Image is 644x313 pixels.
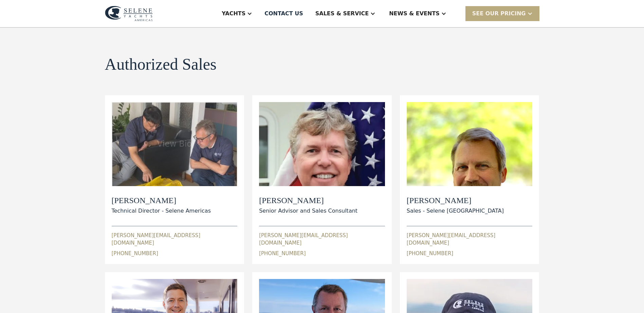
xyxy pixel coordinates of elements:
[112,207,211,215] div: Technical Director - Selene Americas
[305,138,339,150] div: View Bio
[222,10,245,18] div: Yachts
[112,102,238,257] div: View Bio[PERSON_NAME]Technical Director - Selene Americas[PERSON_NAME][EMAIL_ADDRESS][DOMAIN_NAME...
[112,196,211,205] h2: [PERSON_NAME]
[112,232,238,247] div: [PERSON_NAME][EMAIL_ADDRESS][DOMAIN_NAME]
[259,250,306,258] div: [PHONE_NUMBER]
[157,138,192,150] div: View Bio
[465,6,539,21] div: SEE Our Pricing
[389,10,440,18] div: News & EVENTS
[105,6,153,21] img: logo
[105,55,217,73] h1: Authorized Sales
[407,102,533,257] div: [PERSON_NAME]Sales - Selene [GEOGRAPHIC_DATA][PERSON_NAME][EMAIL_ADDRESS][DOMAIN_NAME][PHONE_NUMBER]
[407,250,453,258] div: [PHONE_NUMBER]
[407,207,504,215] div: Sales - Selene [GEOGRAPHIC_DATA]
[112,250,158,258] div: [PHONE_NUMBER]
[259,102,385,257] div: View Bio[PERSON_NAME]Senior Advisor and Sales Consultant[PERSON_NAME][EMAIL_ADDRESS][DOMAIN_NAME]...
[264,10,303,18] div: Contact US
[472,10,526,18] div: SEE Our Pricing
[315,10,369,18] div: Sales & Service
[259,196,357,205] h2: [PERSON_NAME]
[259,232,385,247] div: [PERSON_NAME][EMAIL_ADDRESS][DOMAIN_NAME]
[259,207,357,215] div: Senior Advisor and Sales Consultant
[407,196,504,205] h2: [PERSON_NAME]
[407,232,533,247] div: [PERSON_NAME][EMAIL_ADDRESS][DOMAIN_NAME]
